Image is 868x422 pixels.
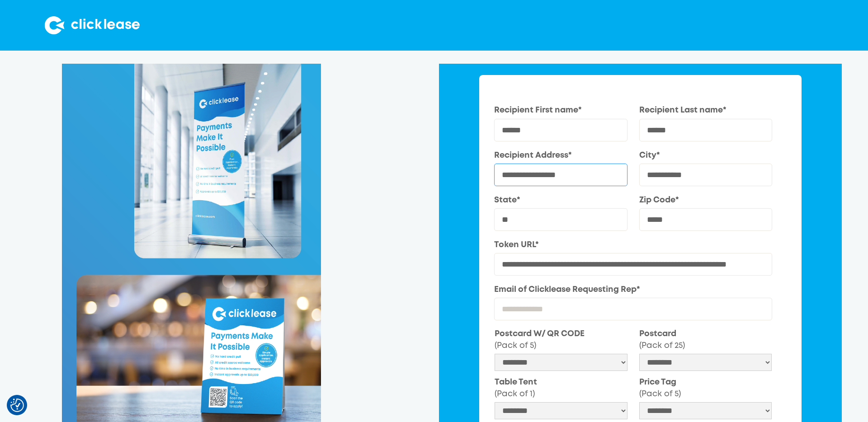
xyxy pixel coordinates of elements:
label: City* [639,150,773,161]
img: Clicklease logo [45,16,140,34]
label: Recipient Last name* [639,104,773,116]
span: (Pack of 5) [639,390,681,398]
label: Price Tag [639,376,772,400]
img: Revisit consent button [10,399,24,412]
label: Postcard W/ QR CODE [495,328,627,352]
label: Zip Code* [639,194,773,206]
label: Recipient First name* [494,104,627,116]
label: Table Tent [495,376,627,400]
span: (Pack of 1) [495,390,535,398]
span: (Pack of 25) [639,342,685,349]
span: (Pack of 5) [495,342,536,349]
label: Email of Clicklease Requesting Rep* [494,284,772,295]
label: Recipient Address* [494,150,627,161]
button: Consent Preferences [10,399,24,412]
label: Postcard [639,328,772,352]
label: Token URL* [494,239,772,251]
label: State* [494,194,627,206]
